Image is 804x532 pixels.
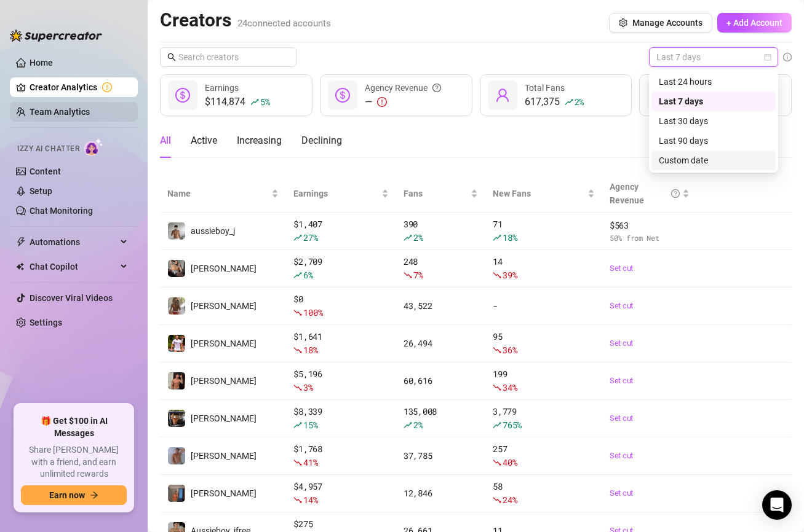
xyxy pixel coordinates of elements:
[525,83,565,93] span: Total Fans
[610,412,690,424] a: Set cut
[293,187,379,200] span: Earnings
[293,271,302,280] span: rise
[659,154,768,167] div: Custom date
[21,485,127,505] button: Earn nowarrow-right
[191,338,257,348] span: [PERSON_NAME]
[293,405,389,432] div: $ 8,339
[303,381,312,393] span: 3 %
[293,255,389,282] div: $ 2,709
[404,255,478,282] div: 248
[160,133,171,148] div: All
[659,95,768,108] div: Last 7 days
[178,50,279,64] input: Search creators
[303,419,317,431] span: 15 %
[205,95,269,109] div: $114,874
[90,491,98,499] span: arrow-right
[335,88,350,103] span: dollar-circle
[293,233,302,242] span: rise
[404,337,478,350] div: 26,494
[293,496,302,504] span: fall
[651,151,776,170] div: Custom date
[250,98,259,106] span: rise
[764,53,771,61] span: calendar
[404,271,412,280] span: fall
[167,187,269,200] span: Name
[493,442,595,469] div: 257
[762,490,792,520] div: Open Intercom Messenger
[237,133,282,148] div: Increasing
[783,53,792,61] span: info-circle
[160,9,331,32] h2: Creators
[404,405,478,432] div: 135,008
[493,217,595,244] div: 71
[30,318,62,327] a: Settings
[493,187,585,200] span: New Fans
[16,237,26,247] span: thunderbolt
[286,175,396,213] th: Earnings
[610,300,690,312] a: Set cut
[293,330,389,357] div: $ 1,641
[191,413,257,423] span: [PERSON_NAME]
[493,458,501,467] span: fall
[575,96,584,108] span: 2 %
[303,456,317,468] span: 41 %
[493,233,501,242] span: rise
[651,72,776,92] div: Last 24 hours
[293,458,302,467] span: fall
[503,381,517,393] span: 34 %
[30,232,117,252] span: Automations
[619,18,627,27] span: setting
[168,485,185,502] img: Wayne
[610,232,690,244] span: 50 % from Net
[168,297,185,315] img: Nathaniel
[167,53,176,61] span: search
[293,421,302,429] span: rise
[610,180,680,207] div: Agency Revenue
[493,383,501,392] span: fall
[293,292,389,319] div: $ 0
[610,487,690,499] a: Set cut
[659,75,768,88] div: Last 24 hours
[503,494,517,506] span: 24 %
[303,344,317,356] span: 18 %
[168,260,185,277] img: George
[293,480,389,507] div: $ 4,957
[656,48,771,66] span: Last 7 days
[191,488,257,498] span: [PERSON_NAME]
[10,29,102,42] img: logo-BBDzfeDw.svg
[191,133,217,148] div: Active
[30,293,113,303] a: Discover Viral Videos
[168,410,185,427] img: Nathan
[609,13,712,33] button: Manage Accounts
[659,134,768,147] div: Last 90 days
[413,269,423,281] span: 7 %
[21,444,127,480] span: Share [PERSON_NAME] with a friend, and earn unlimited rewards
[293,367,389,394] div: $ 5,196
[49,490,85,500] span: Earn now
[84,138,103,156] img: AI Chatter
[493,330,595,357] div: 95
[610,219,690,232] span: $ 563
[493,299,595,313] div: -
[404,421,412,429] span: rise
[168,372,185,389] img: Zach
[726,18,782,28] span: + Add Account
[175,88,190,103] span: dollar-circle
[404,233,412,242] span: rise
[293,442,389,469] div: $ 1,768
[565,98,573,106] span: rise
[191,301,257,311] span: [PERSON_NAME]
[303,269,312,281] span: 6 %
[503,456,517,468] span: 40 %
[503,232,517,243] span: 18 %
[503,344,517,356] span: 36 %
[651,111,776,131] div: Last 30 days
[303,494,317,506] span: 14 %
[651,92,776,111] div: Last 7 days
[493,255,595,282] div: 14
[30,166,61,176] a: Content
[493,271,501,280] span: fall
[493,346,501,354] span: fall
[365,81,441,95] div: Agency Revenue
[260,96,269,108] span: 5 %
